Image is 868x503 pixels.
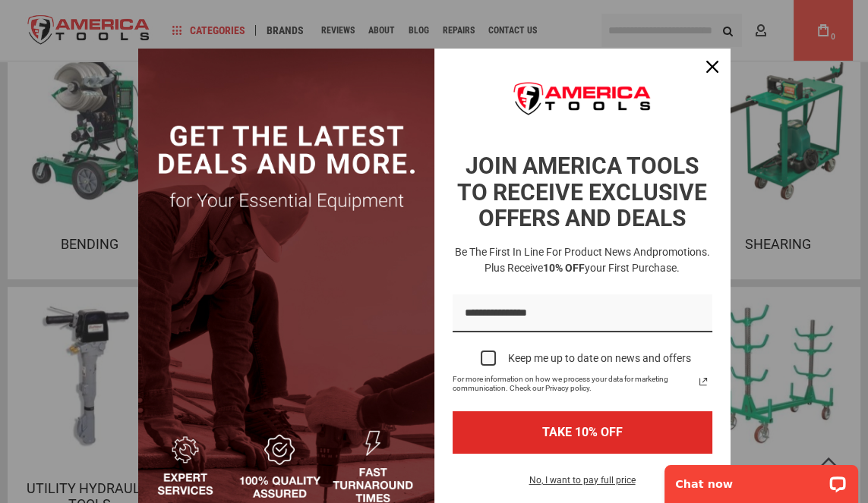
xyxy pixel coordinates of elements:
span: promotions. Plus receive your first purchase. [485,246,710,274]
strong: 10% OFF [543,262,585,274]
iframe: LiveChat chat widget [655,455,868,503]
strong: JOIN AMERICA TOOLS TO RECEIVE EXCLUSIVE OFFERS AND DEALS [457,152,707,231]
svg: close icon [706,61,718,73]
h3: Be the first in line for product news and [450,244,715,276]
button: No, I want to pay full price [517,472,648,498]
span: For more information on how we process your data for marketing communication. Check our Privacy p... [453,375,694,393]
button: Close [694,49,731,85]
button: TAKE 10% OFF [453,411,712,453]
div: Keep me up to date on news and offers [508,352,691,365]
a: Read our Privacy Policy [694,373,712,391]
input: Email field [453,294,712,333]
svg: link icon [694,373,712,391]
